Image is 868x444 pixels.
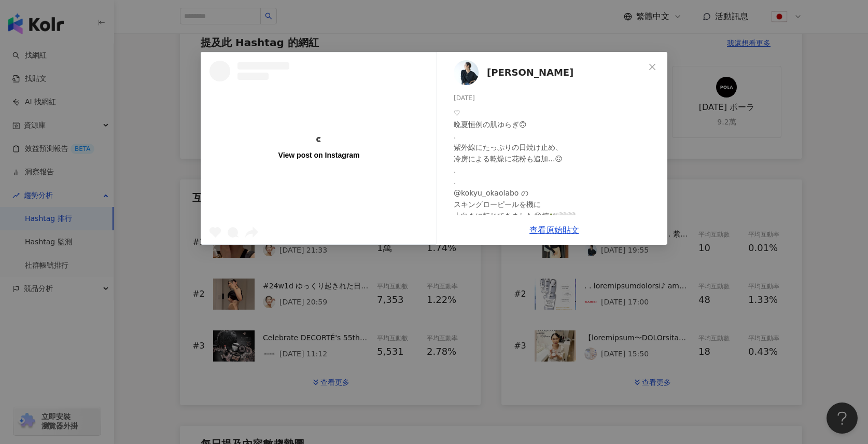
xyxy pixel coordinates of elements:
[487,65,573,80] span: [PERSON_NAME]
[454,60,479,85] img: KOL Avatar
[648,63,656,71] span: close
[201,52,437,244] a: View post on Instagram
[278,150,360,160] div: View post on Instagram
[529,225,579,235] a: 查看原始貼文
[454,93,659,103] div: [DATE]
[454,60,645,85] a: KOL Avatar[PERSON_NAME]
[642,57,663,77] button: Close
